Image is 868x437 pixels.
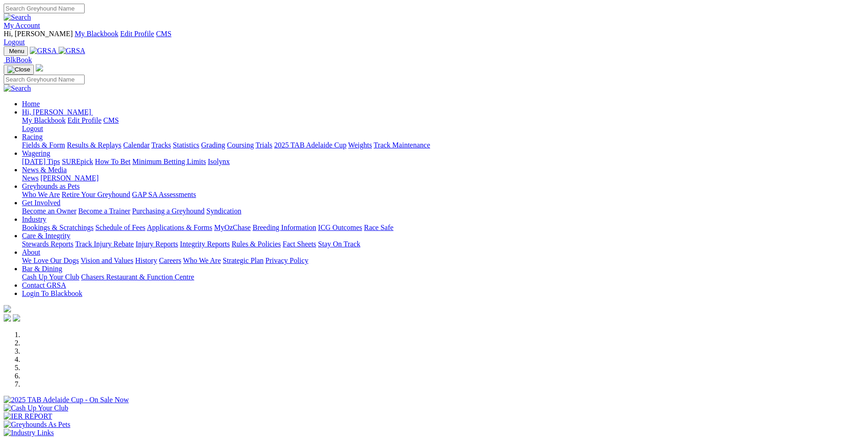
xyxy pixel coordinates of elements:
a: Race Safe [364,224,393,231]
span: Hi, [PERSON_NAME] [4,30,73,38]
a: Logout [22,125,43,132]
a: Edit Profile [68,116,102,124]
a: Grading [201,141,225,149]
a: Weights [348,141,372,149]
img: logo-grsa-white.png [36,64,43,71]
a: Contact GRSA [22,281,66,289]
a: Become a Trainer [78,207,130,215]
a: Track Injury Rebate [75,240,134,248]
a: Retire Your Greyhound [62,191,130,198]
div: Greyhounds as Pets [22,191,864,199]
a: Breeding Information [253,224,316,231]
img: logo-grsa-white.png [4,305,11,312]
input: Search [4,4,85,13]
a: Isolynx [208,158,230,165]
img: Close [7,66,30,73]
div: Bar & Dining [22,273,864,281]
a: MyOzChase [214,224,251,231]
div: My Account [4,30,864,46]
a: History [135,257,157,264]
a: How To Bet [95,158,131,165]
a: Coursing [227,141,254,149]
div: Get Involved [22,207,864,215]
button: Toggle navigation [4,65,34,75]
a: Strategic Plan [223,257,264,264]
a: Fields & Form [22,141,65,149]
span: BlkBook [5,56,32,64]
a: Racing [22,133,43,141]
img: Search [4,84,31,93]
a: Greyhounds as Pets [22,182,80,190]
div: Wagering [22,158,864,166]
a: Who We Are [22,191,60,198]
a: Hi, [PERSON_NAME] [22,108,93,116]
img: Search [4,13,31,22]
a: Bookings & Scratchings [22,224,93,231]
a: Injury Reports [135,240,178,248]
a: Home [22,100,40,108]
a: GAP SA Assessments [132,191,196,198]
img: Greyhounds As Pets [4,421,70,429]
a: Logout [4,38,25,46]
div: Hi, [PERSON_NAME] [22,116,864,133]
a: Fact Sheets [283,240,316,248]
a: Careers [159,257,181,264]
a: Login To Blackbook [22,290,82,297]
img: GRSA [59,47,86,55]
div: Industry [22,224,864,232]
a: Care & Integrity [22,232,70,240]
a: [DATE] Tips [22,158,60,165]
a: Bar & Dining [22,265,62,273]
a: News [22,174,38,182]
a: Applications & Forms [147,224,212,231]
a: Schedule of Fees [95,224,145,231]
input: Search [4,75,85,84]
a: Results & Replays [67,141,121,149]
a: Edit Profile [120,30,154,38]
a: Statistics [173,141,199,149]
div: News & Media [22,174,864,182]
a: My Account [4,22,40,29]
div: Care & Integrity [22,240,864,248]
img: GRSA [30,47,57,55]
a: Trials [255,141,272,149]
a: Privacy Policy [265,257,308,264]
a: 2025 TAB Adelaide Cup [274,141,346,149]
a: We Love Our Dogs [22,257,79,264]
img: IER REPORT [4,412,52,421]
img: facebook.svg [4,314,11,322]
a: Integrity Reports [180,240,230,248]
a: Track Maintenance [374,141,430,149]
a: CMS [103,116,119,124]
a: About [22,248,40,256]
a: Purchasing a Greyhound [132,207,205,215]
a: Stewards Reports [22,240,73,248]
a: Vision and Values [81,257,133,264]
a: [PERSON_NAME] [40,174,98,182]
a: Minimum Betting Limits [132,158,206,165]
a: Tracks [151,141,171,149]
a: News & Media [22,166,67,174]
span: Hi, [PERSON_NAME] [22,108,91,116]
span: Menu [9,48,24,55]
a: Who We Are [183,257,221,264]
a: Wagering [22,149,50,157]
img: twitter.svg [13,314,20,322]
div: Racing [22,141,864,149]
a: BlkBook [4,56,32,64]
a: Industry [22,215,46,223]
a: Rules & Policies [232,240,281,248]
a: My Blackbook [75,30,119,38]
a: Chasers Restaurant & Function Centre [81,273,194,281]
a: My Blackbook [22,116,66,124]
a: Stay On Track [318,240,360,248]
a: ICG Outcomes [318,224,362,231]
button: Toggle navigation [4,46,28,56]
div: About [22,257,864,265]
a: SUREpick [62,158,93,165]
a: Get Involved [22,199,60,207]
a: Syndication [206,207,241,215]
a: Calendar [123,141,150,149]
img: 2025 TAB Adelaide Cup - On Sale Now [4,396,129,404]
a: Cash Up Your Club [22,273,79,281]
